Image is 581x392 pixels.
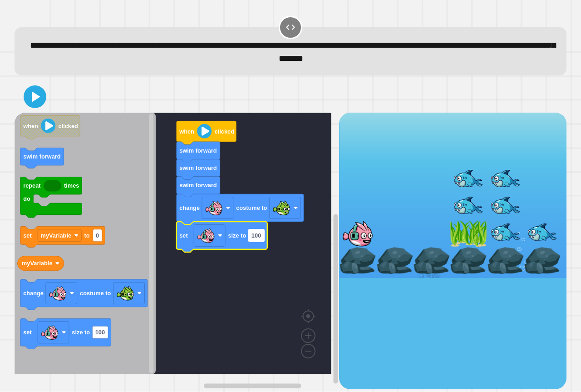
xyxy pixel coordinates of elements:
[179,205,200,212] text: change
[95,329,105,336] text: 100
[179,147,217,154] text: swim forward
[59,123,78,129] text: clicked
[179,128,194,135] text: when
[41,232,72,239] text: myVariable
[179,232,188,239] text: set
[15,113,339,389] div: Blockly Workspace
[23,232,32,239] text: set
[84,232,90,239] text: to
[179,182,217,189] text: swim forward
[22,260,53,267] text: myVariable
[236,205,267,212] text: costume to
[72,329,90,336] text: size to
[23,183,41,189] text: repeat
[251,232,261,239] text: 100
[23,196,30,203] text: do
[64,183,79,189] text: times
[23,329,32,336] text: set
[179,165,217,172] text: swim forward
[23,290,44,297] text: change
[23,154,61,160] text: swim forward
[23,123,38,129] text: when
[215,128,234,135] text: clicked
[228,232,246,239] text: size to
[80,290,111,297] text: costume to
[96,232,99,239] text: 0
